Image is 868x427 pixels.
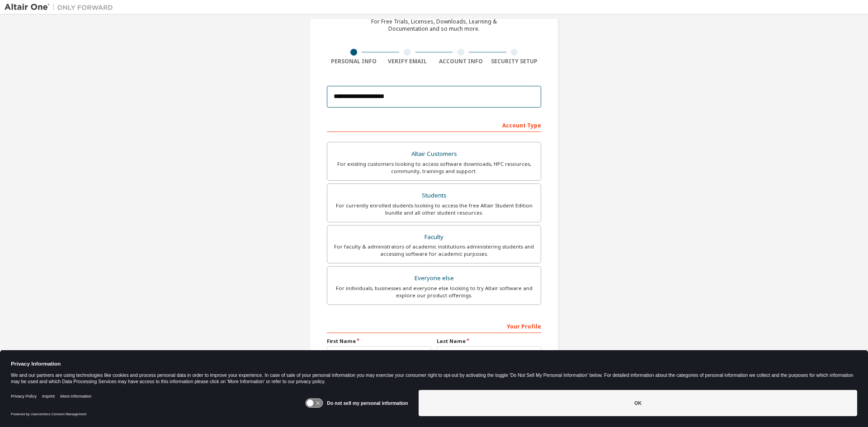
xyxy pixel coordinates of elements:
[434,58,488,65] div: Account Info
[381,58,434,65] div: Verify Email
[327,58,381,65] div: Personal Info
[371,18,497,33] div: For Free Trials, Licenses, Downloads, Learning & Documentation and so much more.
[333,243,535,258] div: For faculty & administrators of academic institutions administering students and accessing softwa...
[327,338,431,345] label: First Name
[333,202,535,216] div: For currently enrolled students looking to access the free Altair Student Edition bundle and all ...
[488,58,542,65] div: Security Setup
[333,189,535,202] div: Students
[437,338,541,345] label: Last Name
[333,272,535,285] div: Everyone else
[327,117,541,132] div: Account Type
[333,148,535,160] div: Altair Customers
[333,231,535,244] div: Faculty
[333,160,535,175] div: For existing customers looking to access software downloads, HPC resources, community, trainings ...
[333,285,535,299] div: For individuals, businesses and everyone else looking to try Altair software and explore our prod...
[5,3,118,12] img: Altair One
[327,319,541,333] div: Your Profile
